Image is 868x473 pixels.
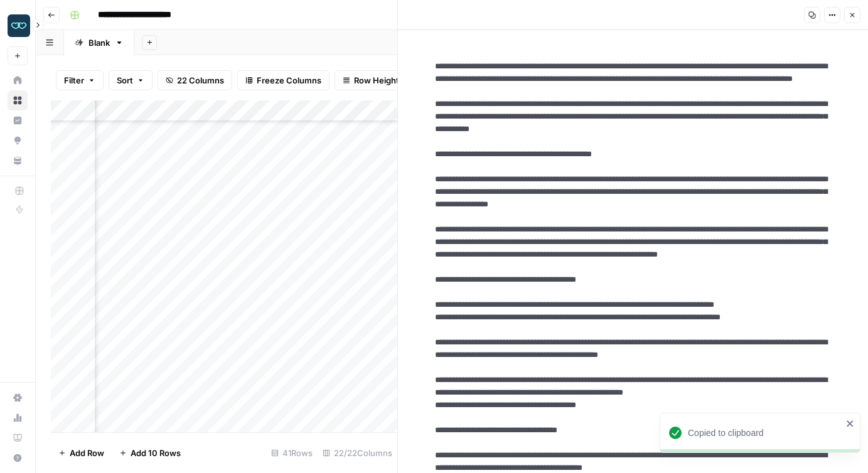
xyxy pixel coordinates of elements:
button: Workspace: Zola Inc [8,10,28,41]
span: Row Height [354,74,399,87]
a: Opportunities [8,130,28,151]
span: Add 10 Rows [131,447,181,459]
span: Freeze Columns [257,74,321,87]
span: Filter [64,74,84,87]
a: Learning Hub [8,428,28,448]
button: Help + Support [8,448,28,468]
span: Sort [117,74,133,87]
div: 41 Rows [266,443,318,463]
div: Copied to clipboard [688,427,842,439]
button: Filter [56,70,104,90]
div: 22/22 Columns [318,443,397,463]
button: close [846,418,855,428]
a: Your Data [8,151,28,171]
span: Add Row [70,447,104,459]
img: Zola Inc Logo [8,14,30,37]
a: Blank [64,30,134,55]
span: 22 Columns [177,74,224,87]
a: Settings [8,388,28,408]
button: Add Row [51,443,112,463]
button: Freeze Columns [237,70,330,90]
a: Usage [8,408,28,428]
button: Sort [109,70,153,90]
a: Insights [8,110,28,130]
div: Blank [88,36,110,49]
a: Browse [8,90,28,110]
button: Add 10 Rows [112,443,188,463]
a: Home [8,70,28,90]
button: Row Height [335,70,407,90]
button: 22 Columns [158,70,232,90]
